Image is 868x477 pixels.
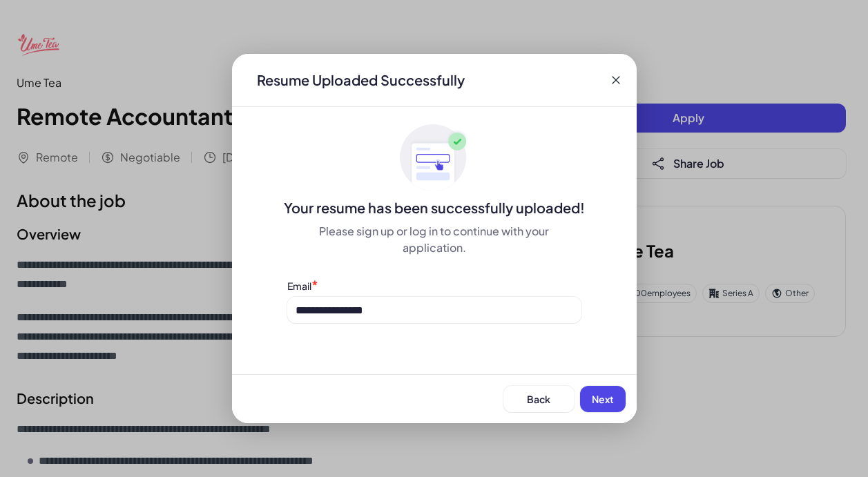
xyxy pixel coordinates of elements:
div: Resume Uploaded Successfully [246,70,476,90]
span: Next [592,393,614,405]
label: Email [287,280,311,292]
div: Your resume has been successfully uploaded! [232,198,637,217]
span: Back [527,393,550,405]
button: Next [580,386,626,412]
button: Back [503,386,575,412]
img: ApplyedMaskGroup3.svg [400,124,469,193]
div: Please sign up or log in to continue with your application. [287,223,581,256]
